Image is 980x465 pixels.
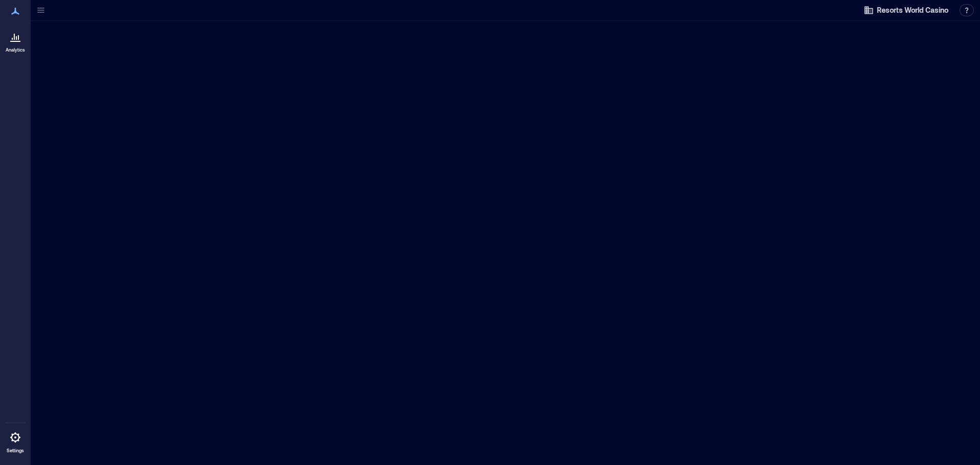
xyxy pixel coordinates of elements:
[3,25,28,56] a: Analytics
[877,5,948,15] span: Resorts World Casino
[6,47,25,53] p: Analytics
[7,448,24,454] p: Settings
[861,2,951,18] button: Resorts World Casino
[3,425,28,457] a: Settings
